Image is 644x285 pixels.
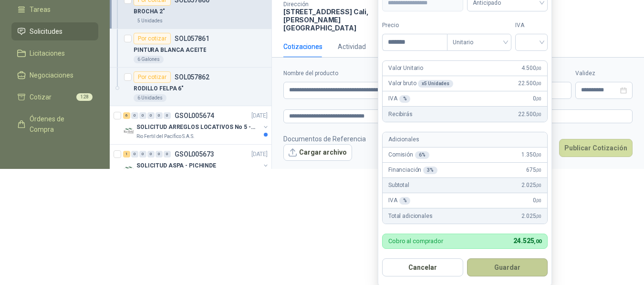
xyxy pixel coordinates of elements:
div: 5 Unidades [134,17,166,25]
span: ,00 [536,66,541,71]
span: Cotizar [30,92,52,102]
div: 0 [147,112,155,119]
a: Por cotizarSOL057862RODILLO FELPA 6"6 Unidades [110,68,271,106]
button: Cargar archivo [283,144,352,161]
p: IVA [388,94,410,103]
img: Company Logo [123,164,135,175]
p: PINTURA BLANCA ACEITE [134,46,206,55]
p: Total adicionales [388,212,433,221]
p: BROCHA 2" [134,7,165,16]
p: Valor bruto [388,79,453,88]
span: 0 [533,196,541,205]
a: Cotizar128 [11,88,98,106]
div: Por cotizar [134,33,171,44]
span: ,00 [534,238,541,245]
p: Comisión [388,150,429,159]
div: 0 [156,112,163,119]
div: 0 [156,151,163,157]
div: % [399,197,411,205]
label: IVA [515,21,548,30]
div: 6 [123,112,130,119]
span: ,00 [536,198,541,203]
span: ,00 [536,112,541,117]
span: Solicitudes [30,26,62,37]
a: Órdenes de Compra [11,110,98,138]
p: RODILLO FELPA 6" [134,84,184,93]
img: Company Logo [123,125,135,137]
div: 3 % [423,167,437,174]
span: 675 [526,166,541,175]
label: Validez [575,69,633,78]
a: 6 0 0 0 0 0 GSOL005674[DATE] Company LogoSOLICITUD ARREGLOS LOCATIVOS No 5 - PICHINDERio Fertil d... [123,110,270,140]
a: Tareas [11,0,98,19]
p: SOLICITUD ARREGLOS LOCATIVOS No 5 - PICHINDE [136,123,255,132]
div: x 5 Unidades [418,80,453,88]
p: SOL057862 [175,74,209,80]
a: Remisiones [11,142,98,160]
span: Órdenes de Compra [30,114,89,135]
div: Cotizaciones [283,41,322,52]
label: Precio [382,21,447,30]
label: Nombre del producto [283,69,438,78]
p: $ 0,00 [533,82,571,99]
div: 0 [139,112,146,119]
label: Flete [533,69,571,78]
div: 0 [164,151,171,157]
button: Publicar Cotización [559,139,633,157]
p: Adicionales [388,135,419,144]
a: Solicitudes [11,22,98,40]
p: Rio Fertil del Pacífico S.A.S. [136,133,195,140]
div: Actividad [338,41,366,52]
p: SOL057861 [175,35,209,42]
p: Recibirás [388,110,413,119]
span: 24.525 [513,237,541,245]
p: GSOL005673 [175,151,214,157]
span: 4.500 [521,64,541,73]
div: 0 [164,112,171,119]
span: ,00 [536,167,541,173]
a: Negociaciones [11,66,98,84]
p: SOLICITUD ASPA - PICHINDE [136,161,216,170]
span: Negociaciones [30,70,73,80]
p: [DATE] [251,111,268,120]
span: ,00 [536,214,541,219]
p: Valor Unitario [388,64,423,73]
button: Cancelar [382,258,463,276]
div: 0 [131,112,138,119]
p: GSOL005674 [175,112,214,119]
span: 22.500 [518,110,541,119]
a: 1 0 0 0 0 0 GSOL005673[DATE] Company LogoSOLICITUD ASPA - PICHINDE [123,148,270,179]
p: Documentos de Referencia [283,134,366,144]
span: 2.025 [521,212,541,221]
span: Tareas [30,4,51,15]
span: ,00 [536,96,541,101]
p: [DATE] [251,150,268,159]
p: [STREET_ADDRESS] Cali , [PERSON_NAME][GEOGRAPHIC_DATA] [283,8,385,32]
div: 0 [147,151,155,157]
span: 128 [76,93,93,101]
p: Subtotal [388,181,409,190]
div: 6 Galones [134,56,164,63]
span: 0 [533,94,541,103]
p: Dirección [283,1,385,8]
p: Financiación [388,166,437,175]
p: Cobro al comprador [388,238,443,244]
div: % [399,95,411,103]
div: 6 Unidades [134,94,166,102]
p: IVA [388,196,410,205]
div: 0 [139,151,146,157]
a: Licitaciones [11,44,98,62]
span: ,00 [536,81,541,86]
span: 2.025 [521,181,541,190]
div: Por cotizar [134,71,171,83]
div: 0 [131,151,138,157]
span: 1.350 [521,150,541,159]
button: Guardar [467,258,548,276]
div: 1 [123,151,130,157]
span: Unitario [453,35,506,49]
a: Por cotizarSOL057861PINTURA BLANCA ACEITE6 Galones [110,29,271,68]
span: Licitaciones [30,48,65,59]
span: ,00 [536,183,541,188]
div: 6 % [415,151,429,159]
span: ,00 [536,152,541,157]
